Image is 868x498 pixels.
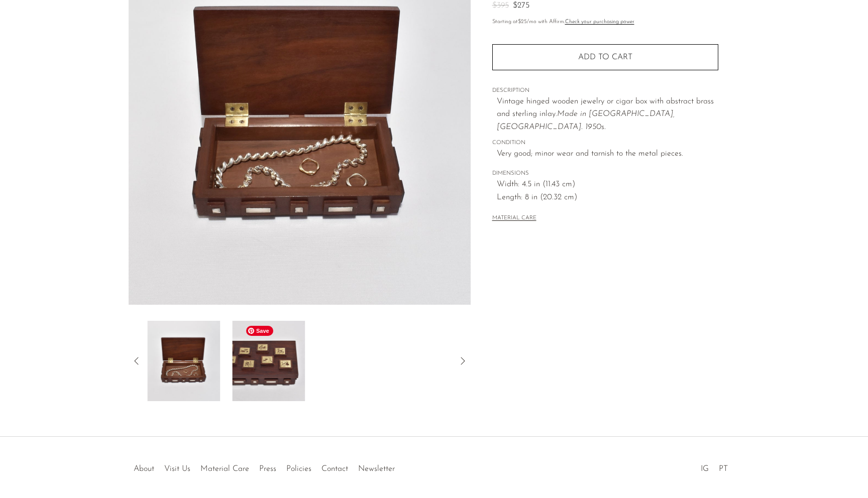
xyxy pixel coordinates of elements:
a: Press [259,465,276,473]
button: MATERIAL CARE [492,215,536,222]
a: Policies [286,465,311,473]
a: Check your purchasing power - Learn more about Affirm Financing (opens in modal) [565,19,634,25]
span: $275 [513,2,529,10]
span: $25 [518,19,527,25]
span: Length: 8 in (20.32 cm) [497,191,718,204]
ul: Quick links [129,457,400,476]
span: Very good; minor wear and tarnish to the metal pieces. [497,148,718,161]
a: Contact [321,465,348,473]
a: Visit Us [164,465,190,473]
p: Vintage hinged wooden jewelry or cigar box with abstract brass and sterling inlay. [497,95,718,134]
span: Add to cart [578,53,632,62]
span: Width: 4.5 in (11.43 cm) [497,178,718,191]
ul: Social Medias [696,457,733,476]
img: Mid-Century Wooden Box [232,321,305,401]
button: Add to cart [492,44,718,70]
span: DIMENSIONS [492,169,718,178]
span: Save [246,326,273,336]
a: Material Care [200,465,249,473]
a: About [134,465,154,473]
span: $395 [492,2,509,10]
a: PT [719,465,728,473]
em: Made in [GEOGRAPHIC_DATA], [GEOGRAPHIC_DATA]. 1950s. [497,110,675,131]
a: IG [701,465,709,473]
span: DESCRIPTION [492,86,718,95]
span: CONDITION [492,139,718,148]
p: Starting at /mo with Affirm. [492,18,718,27]
img: Mid-Century Wooden Box [147,321,220,401]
